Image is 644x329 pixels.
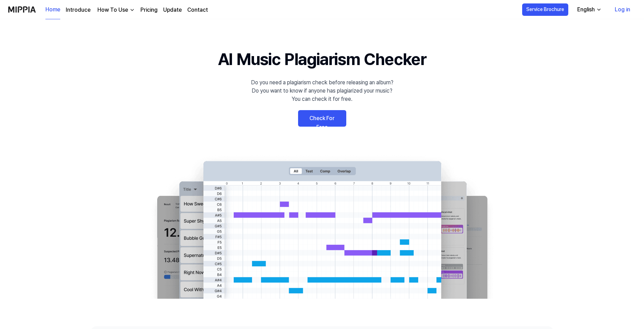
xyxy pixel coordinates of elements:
div: How To Use [96,6,129,14]
img: down [129,7,135,13]
a: Contact [187,6,208,14]
div: Do you need a plagiarism check before releasing an album? Do you want to know if anyone has plagi... [251,78,393,103]
div: English [576,6,596,14]
a: Update [163,6,182,14]
button: How To Use [96,6,135,14]
button: Service Brochure [522,3,568,16]
h1: AI Music Plagiarism Checker [218,47,426,72]
button: English [572,3,606,17]
a: Check For Free [298,110,346,127]
a: Home [45,0,60,19]
a: Pricing [140,6,158,14]
img: main Image [143,154,501,299]
a: Introduce [66,6,91,14]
